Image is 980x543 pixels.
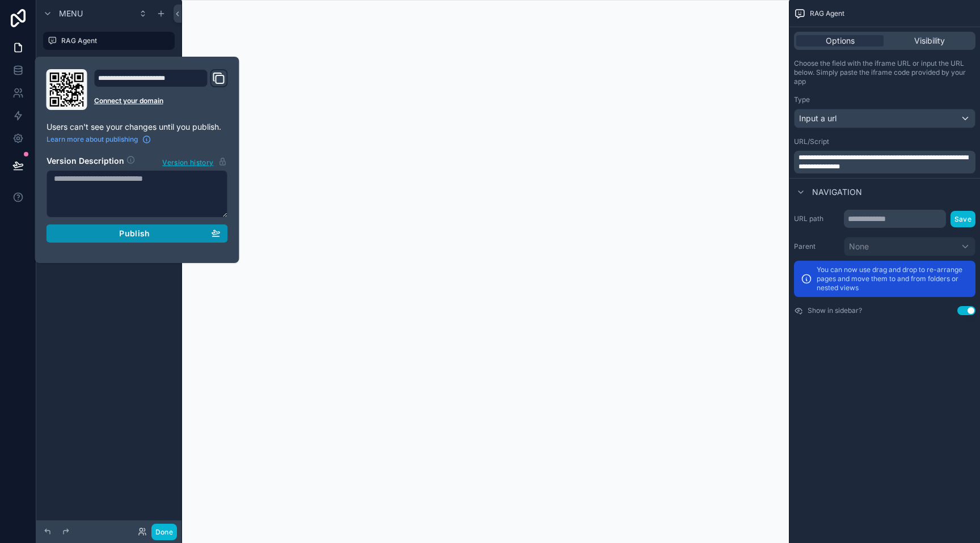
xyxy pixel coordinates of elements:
[43,32,175,50] a: RAG Agent
[151,524,177,540] button: Done
[47,224,228,243] button: Publish
[812,186,862,198] span: Navigation
[794,137,829,146] label: URL/Script
[94,96,228,105] a: Connect your domain
[162,156,213,167] span: Version history
[826,35,855,46] span: Options
[844,237,975,256] button: None
[43,56,175,74] a: Review Agent
[794,109,975,128] button: Input a url
[810,9,844,18] span: RAG Agent
[47,135,151,144] a: Learn more about publishing
[799,113,837,124] span: Input a url
[794,151,975,173] div: scrollable content
[808,306,862,315] label: Show in sidebar?
[817,265,969,292] p: You can now use drag and drop to re-arrange pages and move them to and from folders or nested views
[47,155,124,168] h2: Version Description
[951,211,975,227] button: Save
[94,69,228,110] div: Domain and Custom Link
[849,241,869,252] span: None
[61,36,168,45] label: RAG Agent
[59,8,83,19] span: Menu
[47,135,138,144] span: Learn more about publishing
[119,228,150,239] span: Publish
[162,155,227,168] button: Version history
[794,59,975,86] p: Choose the field with the iframe URL or input the URL below. Simply paste the iframe code provide...
[794,242,839,251] label: Parent
[794,95,810,104] label: Type
[47,121,228,133] p: Users can't see your changes until you publish.
[794,214,839,223] label: URL path
[914,35,945,46] span: Visibility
